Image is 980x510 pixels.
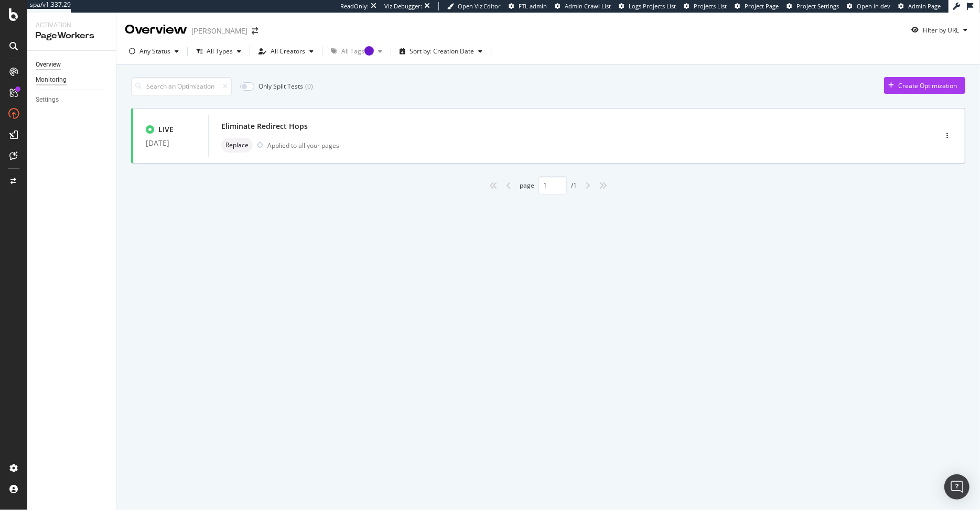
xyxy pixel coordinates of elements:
a: Open in dev [847,2,890,10]
button: All TagsTooltip anchor [327,43,386,60]
button: Filter by URL [907,21,972,38]
div: angles-left [485,177,502,194]
a: Logs Projects List [619,2,676,10]
span: Projects List [694,2,727,10]
span: Project Settings [796,2,839,10]
div: Overview [36,59,61,70]
div: Open Intercom Messenger [944,474,970,500]
div: Filter by URL [923,26,959,35]
div: All Tags [341,48,374,55]
span: Replace [225,142,249,148]
button: Any Status [125,43,183,60]
button: Sort by: Creation Date [395,43,487,60]
span: Logs Projects List [629,2,676,10]
a: Admin Crawl List [555,2,611,10]
div: angle-right [581,177,595,194]
div: Create Optimization [898,81,957,90]
a: Admin Page [898,2,941,10]
div: ReadOnly: [340,2,369,10]
div: [DATE] [146,139,196,147]
div: Activation [36,21,107,30]
button: Create Optimization [884,77,965,94]
div: angles-right [595,177,611,194]
span: Admin Crawl List [565,2,611,10]
span: Open in dev [857,2,890,10]
a: Project Settings [787,2,839,10]
a: Project Page [735,2,779,10]
span: Open Viz Editor [458,2,501,10]
div: PageWorkers [36,30,107,42]
div: page / 1 [520,176,577,194]
span: Project Page [745,2,779,10]
a: Open Viz Editor [447,2,501,10]
a: FTL admin [509,2,547,10]
a: Settings [36,94,109,105]
div: Applied to all your pages [267,141,339,150]
div: arrow-right-arrow-left [252,27,258,35]
div: [PERSON_NAME] [191,26,247,36]
div: angle-left [502,177,515,194]
div: Sort by: Creation Date [410,48,474,55]
div: neutral label [221,138,253,153]
div: Eliminate Redirect Hops [221,121,308,132]
a: Projects List [684,2,727,10]
span: Admin Page [908,2,941,10]
div: Viz Debugger: [384,2,422,10]
div: Settings [36,94,59,105]
div: Monitoring [36,74,67,85]
div: Only Split Tests [259,82,303,91]
div: All Types [207,48,233,55]
a: Monitoring [36,74,109,85]
button: All Creators [254,43,318,60]
button: All Types [192,43,245,60]
div: ( 0 ) [305,82,313,91]
div: All Creators [271,48,305,55]
div: Any Status [139,48,170,55]
a: Overview [36,59,109,70]
div: Tooltip anchor [364,46,374,56]
span: FTL admin [519,2,547,10]
input: Search an Optimization [131,77,232,95]
div: Overview [125,21,187,39]
div: LIVE [158,124,174,135]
